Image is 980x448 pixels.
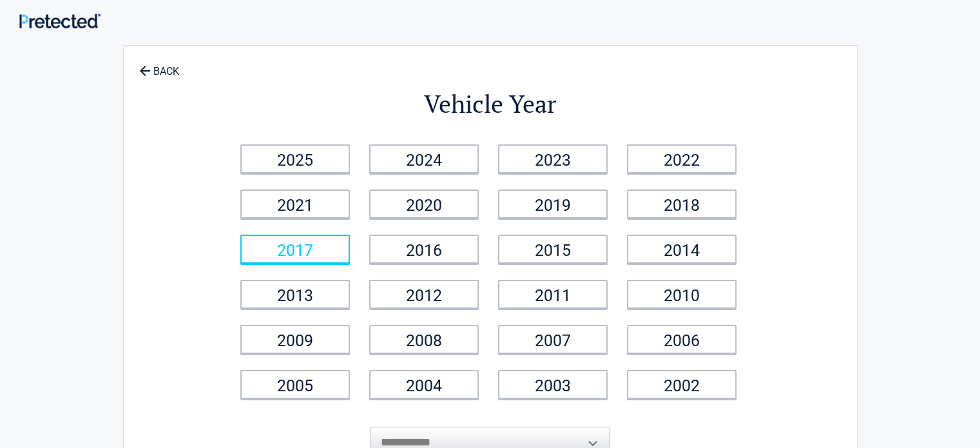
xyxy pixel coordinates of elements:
[498,280,608,309] a: 2011
[369,235,479,264] a: 2016
[137,54,182,77] a: BACK
[627,280,736,309] a: 2010
[369,190,479,219] a: 2020
[627,370,736,399] a: 2002
[498,190,608,219] a: 2019
[240,235,350,264] a: 2017
[498,325,608,354] a: 2007
[498,144,608,173] a: 2023
[369,144,479,173] a: 2024
[498,235,608,264] a: 2015
[240,144,350,173] a: 2025
[369,280,479,309] a: 2012
[19,14,101,28] img: Main Logo
[240,325,350,354] a: 2009
[369,370,479,399] a: 2004
[369,325,479,354] a: 2008
[627,235,736,264] a: 2014
[233,88,748,121] h2: Vehicle Year
[627,144,736,173] a: 2022
[627,190,736,219] a: 2018
[240,190,350,219] a: 2021
[240,280,350,309] a: 2013
[498,370,608,399] a: 2003
[627,325,736,354] a: 2006
[240,370,350,399] a: 2005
